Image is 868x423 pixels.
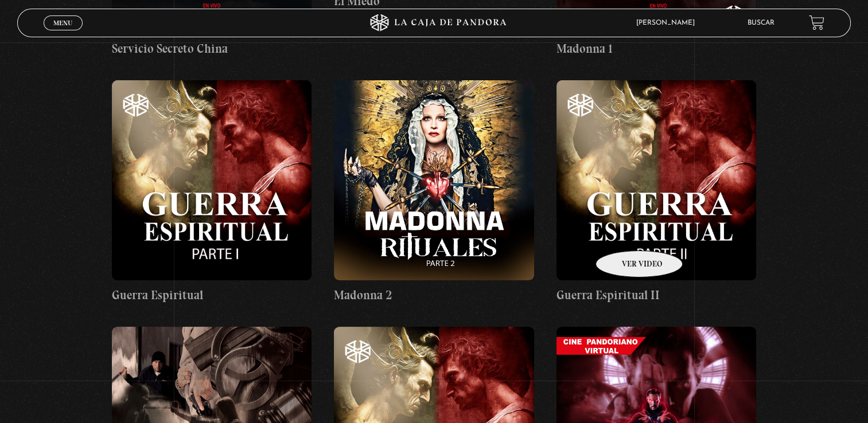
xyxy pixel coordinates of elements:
[556,80,757,304] a: Guerra Espiritual II
[556,40,757,58] h4: Madonna 1
[112,80,312,304] a: Guerra Espiritual
[748,19,774,26] a: Buscar
[809,15,824,30] a: View your shopping cart
[334,80,534,304] a: Madonna 2
[112,40,312,58] h4: Servicio Secreto China
[630,19,706,26] span: [PERSON_NAME]
[112,286,312,304] h4: Guerra Espiritual
[49,29,76,37] span: Cerrar
[334,286,534,304] h4: Madonna 2
[53,19,72,26] span: Menu
[556,286,757,304] h4: Guerra Espiritual II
